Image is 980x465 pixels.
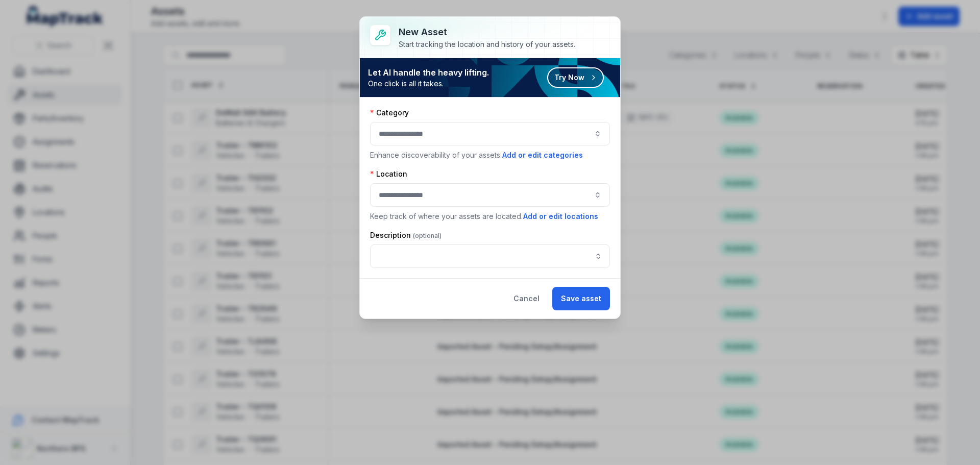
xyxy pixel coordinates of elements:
h3: New asset [399,25,575,39]
label: Description [370,230,442,240]
strong: Let AI handle the heavy lifting. [368,66,489,79]
button: Save asset [552,287,610,310]
label: Category [370,108,409,118]
p: Keep track of where your assets are located. [370,211,610,222]
span: One click is all it takes. [368,79,489,89]
button: Add or edit locations [523,211,599,222]
button: Cancel [505,287,548,310]
button: Try Now [547,67,604,88]
button: Add or edit categories [502,150,583,161]
p: Enhance discoverability of your assets. [370,150,610,161]
label: Location [370,169,407,179]
div: Start tracking the location and history of your assets. [399,39,575,50]
input: asset-add:description-label [370,244,610,268]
